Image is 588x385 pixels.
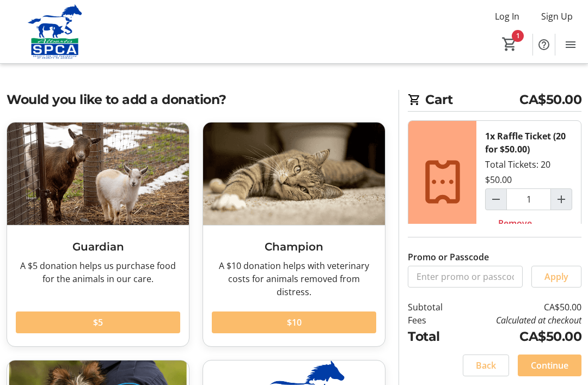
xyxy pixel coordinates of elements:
span: $10 [287,316,302,329]
h2: Cart [408,90,581,112]
td: Subtotal [408,301,458,314]
td: CA$50.00 [458,301,581,314]
button: $10 [212,311,376,333]
button: Sign Up [532,8,581,25]
span: Back [476,359,496,372]
div: A $5 donation helps us purchase food for the animals in our care. [16,259,180,285]
div: 1x Raffle Ticket (20 for $50.00) [485,130,572,156]
h3: Guardian [16,239,180,255]
input: Enter promo or passcode [408,266,523,288]
button: Help [533,34,555,56]
td: Fees [408,314,458,327]
img: Champion [203,123,385,225]
button: Menu [560,34,581,56]
button: Back [463,355,509,376]
div: A $10 donation helps with veterinary costs for animals removed from distress. [212,259,376,298]
button: Remove [485,212,545,234]
td: Total [408,327,458,346]
button: Increment by one [551,189,572,210]
button: Cart [500,34,519,54]
span: Continue [531,359,568,372]
img: Alberta SPCA's Logo [7,4,103,59]
span: Log In [495,10,519,23]
button: Apply [531,266,581,288]
span: Sign Up [541,10,573,23]
button: Continue [518,355,581,376]
h2: Would you like to add a donation? [7,90,385,109]
img: Guardian [7,123,189,225]
div: Total Tickets: 20 [476,121,581,243]
button: $5 [16,311,180,333]
span: Apply [544,270,568,283]
button: Decrement by one [486,189,506,210]
span: $5 [93,316,103,329]
label: Promo or Passcode [408,250,489,264]
span: CA$50.00 [519,90,581,109]
span: Remove [498,217,532,230]
td: Calculated at checkout [458,314,581,327]
td: CA$50.00 [458,327,581,346]
input: Raffle Ticket (20 for $50.00) Quantity [506,188,551,210]
h3: Champion [212,239,376,255]
button: Log In [486,8,528,25]
div: $50.00 [485,173,512,186]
